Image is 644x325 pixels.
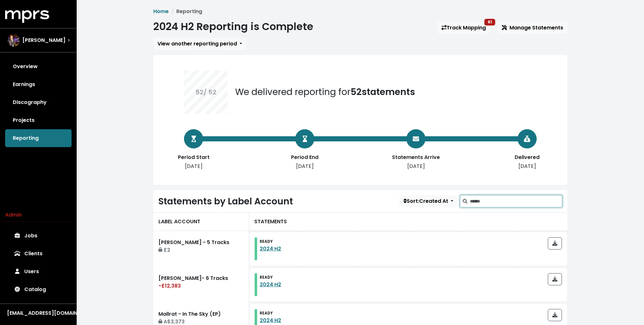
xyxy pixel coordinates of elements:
[5,245,72,263] a: Clients
[5,111,72,129] a: Projects
[168,154,219,161] div: Period Start
[279,162,330,170] div: [DATE]
[158,282,244,290] div: -£12,383
[260,245,281,252] a: 2024 H2
[158,196,293,207] h2: Statements by Label Account
[5,309,72,317] button: [EMAIL_ADDRESS][DOMAIN_NAME]
[260,239,273,244] small: READY
[470,195,562,207] input: Search label accounts
[390,154,441,161] div: Statements Arrive
[153,267,249,303] a: [PERSON_NAME]- 6 Tracks-£12,383
[22,36,65,44] span: [PERSON_NAME]
[437,22,490,34] a: Track Mapping61
[158,246,244,254] div: £2
[5,93,72,111] a: Discography
[5,58,72,75] a: Overview
[157,40,237,47] span: View another reporting period
[7,34,20,47] img: The selected account / producer
[168,162,219,170] div: [DATE]
[350,86,415,98] b: 52 statements
[260,274,273,280] small: READY
[390,162,441,170] div: [DATE]
[153,38,246,50] button: View another reporting period
[153,8,567,15] nav: breadcrumb
[153,231,249,267] a: [PERSON_NAME] - 5 Tracks£2
[498,22,567,34] button: Manage Statements
[502,24,563,31] span: Manage Statements
[488,19,492,25] span: 61
[260,310,273,316] small: READY
[279,154,330,161] div: Period End
[235,85,415,99] div: We delivered reporting for
[5,75,72,93] a: Earnings
[249,212,567,231] div: STATEMENTS
[5,227,72,245] a: Jobs
[502,162,553,170] div: [DATE]
[153,8,169,15] a: Home
[169,8,202,15] li: Reporting
[153,212,249,231] div: LABEL ACCOUNT
[502,154,553,161] div: Delivered
[260,281,281,288] a: 2024 H2
[5,12,49,20] a: mprs logo
[5,263,72,281] a: Users
[7,309,70,317] div: [EMAIL_ADDRESS][DOMAIN_NAME]
[153,20,313,33] h1: 2024 H2 Reporting is Complete
[5,281,72,298] a: Catalog
[260,317,281,324] a: 2024 H2
[403,197,448,205] span: Sort: Created At
[399,195,457,207] button: Sort:Created At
